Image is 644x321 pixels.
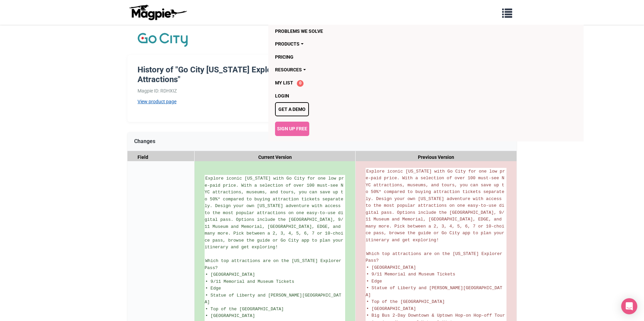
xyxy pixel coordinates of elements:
[275,89,500,102] a: Login
[275,38,500,50] a: Products
[366,299,445,304] span: • Top of the [GEOGRAPHIC_DATA]
[138,31,188,48] img: Company Logo
[275,122,309,136] a: Sign Up Free
[366,265,416,270] span: • [GEOGRAPHIC_DATA]
[275,102,309,116] a: Get a demo
[205,279,294,284] span: • 9/11 Memorial and Museum Tickets
[366,285,502,298] span: • Statue of Liberty and [PERSON_NAME][GEOGRAPHIC_DATA]
[366,251,505,263] span: Which top attractions are on the [US_STATE] Explorer Pass?
[205,286,221,291] span: • Edge
[138,87,373,94] div: Magpie ID: RDHXIZ
[205,307,284,312] span: • Top of the [GEOGRAPHIC_DATA]
[366,272,455,277] span: • 9/11 Memorial and Museum Tickets
[127,4,188,20] img: logo-ab69f6fb50320c5b225c76a69d11143b.png
[205,313,255,318] span: • [GEOGRAPHIC_DATA]
[621,298,637,314] div: Open Intercom Messenger
[205,176,346,250] span: Explore iconic [US_STATE] with Go City for one low pre-paid price. With a selection of over 100 m...
[205,272,255,277] span: • [GEOGRAPHIC_DATA]
[297,80,304,87] span: 0
[205,293,341,305] span: • Statue of Liberty and [PERSON_NAME][GEOGRAPHIC_DATA]
[205,258,344,270] span: Which top attractions are on the [US_STATE] Explorer Pass?
[275,80,293,85] span: My List
[127,132,517,151] div: Changes
[275,25,500,38] a: Problems we solve
[366,313,505,318] span: • Big Bus 2-Day Downtown & Uptown Hop-on Hop-off Tour
[366,306,416,311] span: • [GEOGRAPHIC_DATA]
[275,63,500,76] a: Resources
[195,151,356,164] div: Current Version
[127,151,195,164] div: Field
[356,151,517,164] div: Previous Version
[366,279,382,284] span: • Edge
[275,76,500,89] a: My List 0
[366,169,507,243] span: Explore iconic [US_STATE] with Go City for one low pre-paid price. With a selection of over 100 m...
[275,51,500,63] a: Pricing
[138,65,373,84] h1: History of "Go City [US_STATE] Explorer Pass: 2 to 10 Top Attractions"
[138,98,373,105] a: View product page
